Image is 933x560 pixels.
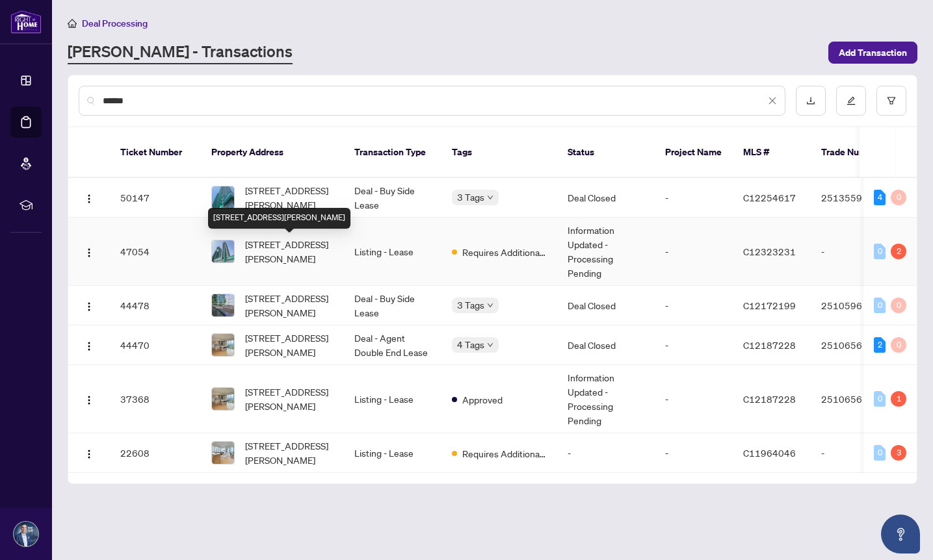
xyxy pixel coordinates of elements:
[457,190,484,205] span: 3 Tags
[557,433,655,473] td: -
[557,365,655,433] td: Information Updated - Processing Pending
[891,244,906,259] div: 2
[245,385,334,413] span: [STREET_ADDRESS][PERSON_NAME]
[84,449,94,459] img: Logo
[874,298,886,313] div: 0
[557,178,655,218] td: Deal Closed
[811,178,902,218] td: 2513559
[201,127,344,178] th: Property Address
[811,365,902,433] td: 2510656
[874,445,886,461] div: 0
[110,325,201,365] td: 44470
[743,447,796,459] span: C11964046
[462,446,547,461] span: Requires Additional Docs
[212,186,234,209] img: thumbnail-img
[457,298,484,312] span: 3 Tags
[110,286,201,325] td: 44478
[487,194,493,201] span: down
[245,183,334,212] span: [STREET_ADDRESS][PERSON_NAME]
[110,218,201,286] td: 47054
[462,392,503,407] span: Approved
[655,325,733,365] td: -
[743,393,796,405] span: C12187228
[10,10,42,34] img: logo
[655,433,733,473] td: -
[487,342,493,348] span: down
[891,190,906,205] div: 0
[874,244,886,259] div: 0
[79,442,99,463] button: Logo
[811,218,902,286] td: -
[212,442,234,464] img: thumbnail-img
[743,299,796,311] span: C12172199
[655,178,733,218] td: -
[839,42,907,63] span: Add Transaction
[891,298,906,313] div: 0
[881,515,920,554] button: Open asap
[84,301,94,312] img: Logo
[847,96,856,105] span: edit
[655,286,733,325] td: -
[828,42,917,64] button: Add Transaction
[811,286,902,325] td: 2510596
[84,395,94,405] img: Logo
[84,341,94,351] img: Logo
[79,295,99,316] button: Logo
[655,218,733,286] td: -
[212,240,234,262] img: thumbnail-img
[110,433,201,473] td: 22608
[743,246,796,257] span: C12323231
[836,86,866,116] button: edit
[68,19,77,28] span: home
[245,331,334,359] span: [STREET_ADDRESS][PERSON_NAME]
[84,194,94,204] img: Logo
[487,302,493,309] span: down
[557,286,655,325] td: Deal Closed
[344,218,441,286] td: Listing - Lease
[79,335,99,355] button: Logo
[655,365,733,433] td: -
[344,286,441,325] td: Deal - Buy Side Lease
[212,334,234,356] img: thumbnail-img
[344,325,441,365] td: Deal - Agent Double End Lease
[110,178,201,218] td: 50147
[768,96,777,105] span: close
[733,127,811,178] th: MLS #
[811,325,902,365] td: 2510656
[245,291,334,320] span: [STREET_ADDRESS][PERSON_NAME]
[743,192,796,203] span: C12254617
[557,218,655,286] td: Information Updated - Processing Pending
[245,237,334,266] span: [STREET_ADDRESS][PERSON_NAME]
[655,127,733,178] th: Project Name
[14,522,38,546] img: Profile Icon
[344,178,441,218] td: Deal - Buy Side Lease
[891,337,906,353] div: 0
[212,294,234,316] img: thumbnail-img
[874,391,886,407] div: 0
[876,86,906,116] button: filter
[344,433,441,473] td: Listing - Lease
[441,127,557,178] th: Tags
[344,127,441,178] th: Transaction Type
[79,187,99,208] button: Logo
[874,190,886,205] div: 4
[891,391,906,407] div: 1
[557,127,655,178] th: Status
[245,439,334,467] span: [STREET_ADDRESS][PERSON_NAME]
[806,96,815,105] span: download
[212,388,234,410] img: thumbnail-img
[796,86,826,116] button: download
[110,365,201,433] td: 37368
[462,245,547,259] span: Requires Additional Docs
[344,365,441,433] td: Listing - Lease
[84,248,94,258] img: Logo
[110,127,201,178] th: Ticket Number
[891,445,906,461] div: 3
[811,433,902,473] td: -
[457,337,484,352] span: 4 Tags
[208,208,350,229] div: [STREET_ADDRESS][PERSON_NAME]
[557,325,655,365] td: Deal Closed
[811,127,902,178] th: Trade Number
[82,18,148,29] span: Deal Processing
[874,337,886,353] div: 2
